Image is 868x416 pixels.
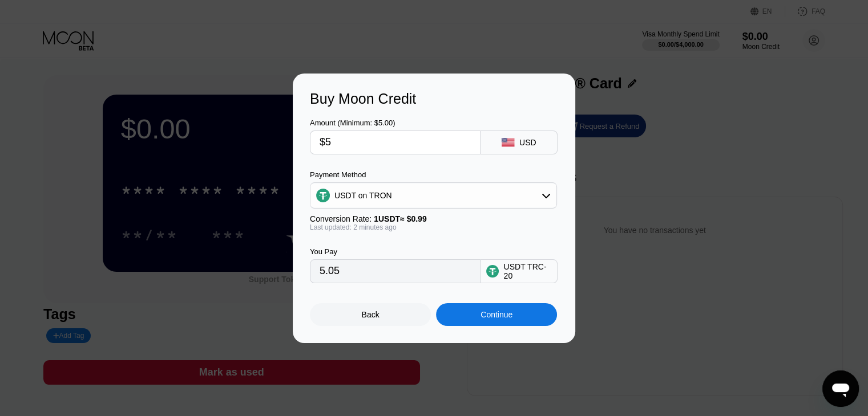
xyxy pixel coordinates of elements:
[481,310,512,319] div: Continue
[503,262,551,280] div: USDT TRC-20
[320,131,471,154] input: $0.00
[334,191,392,200] div: USDT on TRON
[310,119,481,127] div: Amount (Minimum: $5.00)
[310,223,557,231] div: Last updated: 2 minutes ago
[822,370,859,407] iframe: Button to launch messaging window
[310,247,481,256] div: You Pay
[362,310,380,319] div: Back
[374,214,427,223] span: 1 USDT ≈ $0.99
[310,214,557,223] div: Conversion Rate:
[310,170,557,179] div: Payment Method
[436,303,557,326] div: Continue
[310,184,556,207] div: USDT on TRON
[519,138,536,147] div: USD
[310,303,431,326] div: Back
[310,91,558,107] div: Buy Moon Credit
